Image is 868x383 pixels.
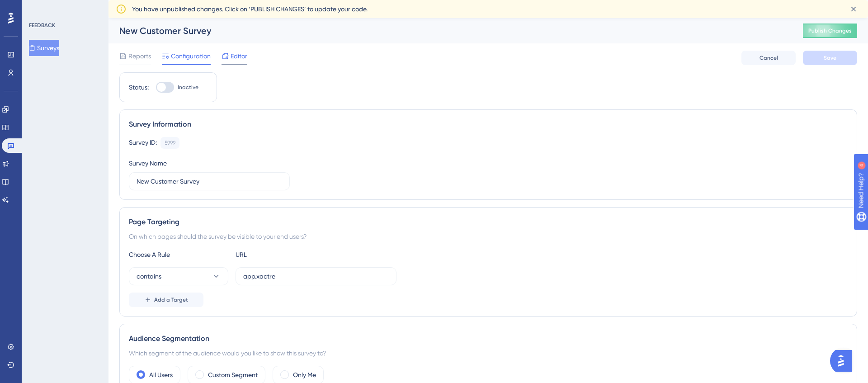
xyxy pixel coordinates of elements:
span: Editor [231,51,247,61]
div: 4 [63,5,66,12]
iframe: UserGuiding AI Assistant Launcher [830,347,857,374]
label: Custom Segment [208,369,258,380]
input: yourwebsite.com/path [243,271,389,281]
span: Need Help? [21,2,57,13]
button: Publish Changes [803,24,857,38]
div: Audience Segmentation [129,333,848,344]
label: Only Me [293,369,316,380]
div: FEEDBACK [29,22,55,29]
span: Add a Target [154,296,188,303]
span: Reports [128,51,151,61]
div: Which segment of the audience would you like to show this survey to? [129,348,848,359]
button: Add a Target [129,293,203,307]
div: URL [236,249,335,260]
span: Inactive [178,84,198,91]
button: Save [803,51,857,65]
input: Type your Survey name [137,176,282,186]
span: contains [137,271,161,282]
div: New Customer Survey [119,24,780,37]
div: Survey Name [129,158,167,169]
div: Choose A Rule [129,249,228,260]
button: Surveys [29,40,59,56]
div: 5999 [165,139,175,147]
label: All Users [149,369,173,380]
span: You have unpublished changes. Click on ‘PUBLISH CHANGES’ to update your code. [132,4,368,14]
button: Cancel [741,51,796,65]
span: Publish Changes [808,27,852,34]
div: Survey Information [129,119,848,130]
span: Save [824,54,836,61]
span: Cancel [759,54,778,61]
div: Page Targeting [129,217,848,227]
span: Configuration [171,51,211,61]
div: Status: [129,82,149,93]
div: On which pages should the survey be visible to your end users? [129,231,848,242]
div: Survey ID: [129,137,157,149]
button: contains [129,267,228,285]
